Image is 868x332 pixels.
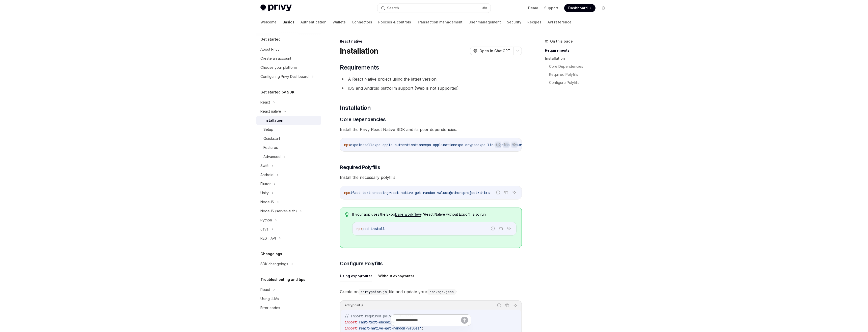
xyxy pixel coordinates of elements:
[340,104,371,112] span: Installation
[260,277,305,283] h5: Troubleshooting and tips
[344,143,350,147] span: npx
[350,190,352,195] span: i
[495,189,501,196] button: Report incorrect code
[256,54,321,63] a: Create an account
[345,302,363,309] div: entrypoint.js
[260,287,270,293] div: React
[503,189,509,196] button: Copy the contents from the code block
[263,154,281,160] div: Advanced
[260,305,280,311] div: Error codes
[263,126,273,132] div: Setup
[260,55,291,61] div: Create an account
[378,16,411,28] a: Policies & controls
[511,141,518,148] button: Ask AI
[477,143,502,147] span: expo-linking
[482,6,487,10] span: ⌘ K
[260,226,268,232] div: Java
[512,302,519,309] button: Ask AI
[568,6,588,11] span: Dashboard
[260,181,271,187] div: Flutter
[427,289,456,295] code: package.json
[260,199,274,205] div: NodeJS
[340,288,522,295] span: Create an file and update your :
[395,212,421,217] a: bare workflow
[345,212,349,217] svg: Tip
[340,116,386,123] span: Core Dependencies
[260,89,294,95] h5: Get started by SDK
[357,226,363,231] span: npx
[417,16,463,28] a: Transaction management
[263,136,280,142] div: Quickstart
[340,126,522,133] span: Install the Privy React Native SDK and its peer dependencies:
[263,145,278,151] div: Features
[350,143,358,147] span: expo
[359,289,389,295] code: entrypoint.js
[545,46,612,54] a: Requirements
[423,143,455,147] span: expo-application
[504,302,510,309] button: Copy the contents from the code block
[263,117,283,123] div: Installation
[260,108,281,114] div: React native
[260,172,274,178] div: Android
[340,85,522,92] li: iOS and Android platform support (Web is not supported)
[256,303,321,312] a: Error codes
[260,261,288,267] div: SDK changelogs
[340,260,383,267] span: Configure Polyfills
[496,302,502,309] button: Report incorrect code
[260,74,309,80] div: Configuring Privy Dashboard
[549,71,612,79] a: Required Polyfills
[377,4,491,13] button: Search...⌘K
[461,317,468,324] button: Send message
[387,5,401,11] div: Search...
[340,270,372,282] button: Using expo/router
[260,296,279,302] div: Using LLMs
[511,189,518,196] button: Ask AI
[256,294,321,303] a: Using LLMs
[340,46,378,55] h1: Installation
[340,174,522,181] span: Install the necessary polyfills:
[260,208,297,214] div: NodeJS (server-auth)
[352,212,517,217] span: If your app uses the Expo (“React Native without Expo”), also run:
[548,16,572,28] a: API reference
[256,134,321,143] a: Quickstart
[260,5,292,12] img: light logo
[260,217,272,223] div: Python
[333,16,346,28] a: Wallets
[301,16,327,28] a: Authentication
[283,16,294,28] a: Basics
[363,226,385,231] span: pod-install
[352,190,389,195] span: fast-text-encoding
[470,47,513,55] button: Open in ChatGPT
[455,143,477,147] span: expo-crypto
[260,190,269,196] div: Unity
[549,62,612,71] a: Core Dependencies
[506,225,512,232] button: Ask AI
[344,190,350,195] span: npm
[260,64,297,71] div: Choose your platform
[340,164,380,171] span: Required Polyfills
[469,16,501,28] a: User management
[502,143,536,147] span: expo-secure-store
[340,39,522,44] div: React native
[260,36,281,42] h5: Get started
[256,143,321,152] a: Features
[545,54,612,62] a: Installation
[498,225,504,232] button: Copy the contents from the code block
[256,45,321,54] a: About Privy
[564,4,595,12] a: Dashboard
[495,141,501,148] button: Report incorrect code
[260,163,268,169] div: Swift
[256,116,321,125] a: Installation
[256,125,321,134] a: Setup
[549,79,612,87] a: Configure Polyfills
[260,251,282,257] h5: Changelogs
[544,6,558,11] a: Support
[528,6,538,11] a: Demo
[479,48,510,53] span: Open in ChatGPT
[340,63,379,72] span: Requirements
[260,235,276,241] div: REST API
[260,99,270,105] div: React
[260,46,280,52] div: About Privy
[358,143,372,147] span: install
[600,4,608,12] button: Toggle dark mode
